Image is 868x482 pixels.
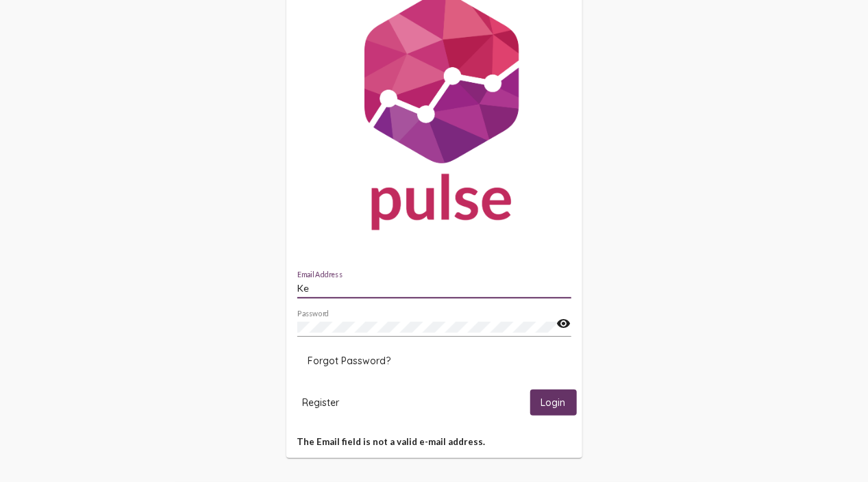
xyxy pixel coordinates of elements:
[297,436,571,447] h5: The Email field is not a valid e-mail address.
[303,396,340,409] span: Register
[530,390,577,415] button: Login
[557,316,571,332] mat-icon: visibility
[297,348,402,373] button: Forgot Password?
[308,355,391,367] span: Forgot Password?
[541,397,566,409] span: Login
[292,390,351,415] button: Register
